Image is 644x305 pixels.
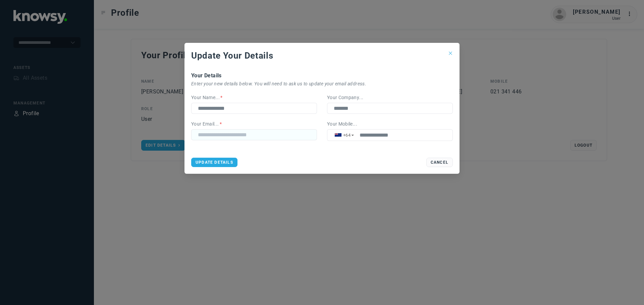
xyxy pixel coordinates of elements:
[191,80,453,87] div: Enter your new details below. You will need to ask us to update your email address.
[327,121,357,128] label: Your Mobile...
[191,72,453,80] div: Your Details
[431,160,448,165] span: Cancel
[327,94,363,101] label: Your Company...
[191,50,453,62] div: Update Your Details
[331,130,357,140] div: Country Code Selector
[351,134,355,137] span: ▼
[191,158,237,167] button: Update Details
[191,94,223,101] label: Your Name...
[426,158,453,167] button: Cancel
[343,133,351,138] span: +64
[441,45,460,63] button: Close this dialog
[191,121,222,128] label: Your Email...
[196,160,233,165] span: Update Details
